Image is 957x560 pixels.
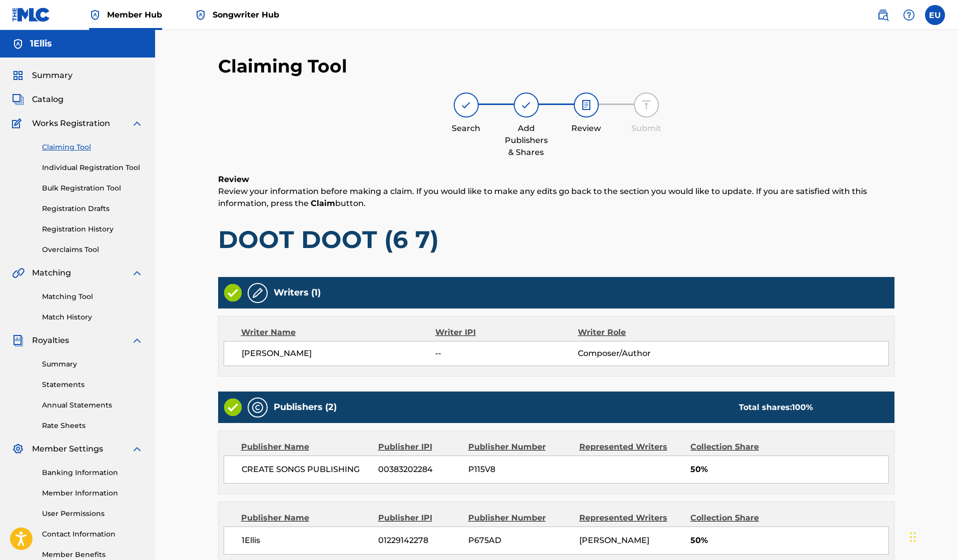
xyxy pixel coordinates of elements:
[42,359,143,369] a: Summary
[274,401,337,413] h5: Publishers (2)
[739,401,813,413] div: Total shares:
[929,379,957,465] iframe: Resource Center
[12,69,73,81] a: SummarySummary
[378,534,461,546] span: 01229142278
[435,326,578,338] div: Writer IPI
[131,443,143,455] img: expand
[131,267,143,279] img: expand
[42,467,143,478] a: Banking Information
[578,347,707,359] span: Composer/Author
[378,441,461,453] div: Publisher IPI
[311,198,335,208] strong: Claim
[241,326,436,338] div: Writer Name
[12,93,64,105] a: CatalogCatalog
[218,224,894,254] h1: DOOT DOOT (6 7)
[12,267,25,279] img: Matching
[378,463,461,475] span: 00383202284
[195,9,207,21] img: Top Rightsholder
[468,534,572,546] span: P675AD
[42,183,143,193] a: Bulk Registration Tool
[561,122,611,134] div: Review
[468,441,572,453] div: Publisher Number
[12,7,51,22] img: MLC Logo
[579,512,683,524] div: Represented Writers
[520,99,532,111] img: step indicator icon for Add Publishers & Shares
[873,5,893,25] a: Public Search
[42,244,143,255] a: Overclaims Tool
[241,512,371,524] div: Publisher Name
[32,334,69,346] span: Royalties
[12,117,25,129] img: Works Registration
[12,443,24,455] img: Member Settings
[42,508,143,519] a: User Permissions
[252,287,264,299] img: Writers
[224,284,242,301] img: Valid
[579,441,683,453] div: Represented Writers
[30,38,52,49] h5: 1Ellis
[441,122,491,134] div: Search
[131,117,143,129] img: expand
[42,549,143,560] a: Member Benefits
[32,117,110,129] span: Works Registration
[218,55,347,77] h2: Claiming Tool
[12,93,24,105] img: Catalog
[131,334,143,346] img: expand
[89,9,101,21] img: Top Rightsholder
[42,420,143,431] a: Rate Sheets
[107,9,162,20] span: Member Hub
[42,529,143,539] a: Contact Information
[242,534,371,546] span: 1Ellis
[899,5,919,25] div: Help
[903,9,915,21] img: help
[218,185,894,209] p: Review your information before making a claim. If you would like to make any edits go back to the...
[42,291,143,302] a: Matching Tool
[578,326,707,338] div: Writer Role
[690,441,787,453] div: Collection Share
[690,512,787,524] div: Collection Share
[690,534,888,546] span: 50%
[907,512,957,560] iframe: Chat Widget
[640,99,652,111] img: step indicator icon for Submit
[242,347,436,359] span: [PERSON_NAME]
[925,5,945,25] div: User Menu
[213,9,279,20] span: Songwriter Hub
[468,512,572,524] div: Publisher Number
[378,512,461,524] div: Publisher IPI
[32,267,71,279] span: Matching
[460,99,472,111] img: step indicator icon for Search
[42,488,143,498] a: Member Information
[42,142,143,152] a: Claiming Tool
[42,203,143,214] a: Registration Drafts
[42,379,143,390] a: Statements
[877,9,889,21] img: search
[242,463,371,475] span: CREATE SONGS PUBLISHING
[218,173,894,185] h6: Review
[32,69,73,81] span: Summary
[910,522,916,552] div: Drag
[435,347,577,359] span: --
[252,401,264,413] img: Publishers
[579,535,649,545] span: [PERSON_NAME]
[274,287,321,298] h5: Writers (1)
[468,463,572,475] span: P115V8
[224,398,242,416] img: Valid
[241,441,371,453] div: Publisher Name
[42,312,143,322] a: Match History
[12,38,24,50] img: Accounts
[792,402,813,412] span: 100 %
[12,69,24,81] img: Summary
[580,99,592,111] img: step indicator icon for Review
[32,443,103,455] span: Member Settings
[42,400,143,410] a: Annual Statements
[621,122,671,134] div: Submit
[42,224,143,234] a: Registration History
[12,334,24,346] img: Royalties
[42,162,143,173] a: Individual Registration Tool
[690,463,888,475] span: 50%
[501,122,551,158] div: Add Publishers & Shares
[32,93,64,105] span: Catalog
